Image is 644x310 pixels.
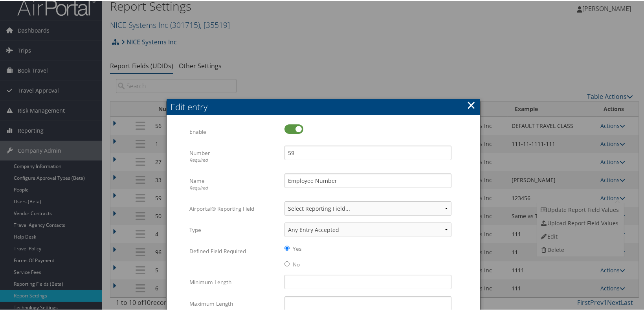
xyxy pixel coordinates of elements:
label: Defined Field Required [189,243,279,258]
label: Minimum Length [189,274,279,289]
label: Name [189,173,279,194]
label: Airportal® Reporting Field [189,201,279,215]
div: Edit entry [171,100,480,112]
label: Type [189,222,279,237]
div: Required [189,156,279,163]
button: × [467,97,476,112]
label: Enable [189,124,279,139]
label: Number [189,145,279,166]
label: Yes [293,244,301,252]
label: No [293,260,300,268]
div: Required [189,184,279,191]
